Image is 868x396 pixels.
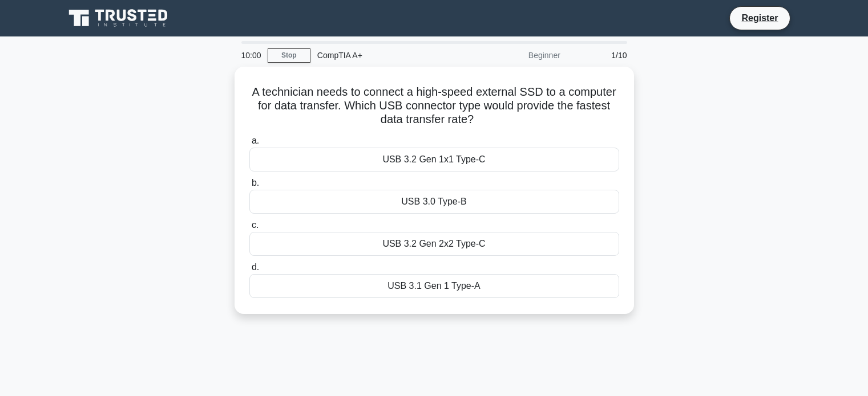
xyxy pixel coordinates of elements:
[567,44,634,67] div: 1/10
[249,232,619,256] div: USB 3.2 Gen 2x2 Type-C
[310,44,467,67] div: CompTIA A+
[249,274,619,298] div: USB 3.1 Gen 1 Type-A
[252,220,259,230] span: c.
[252,178,259,187] span: b.
[467,44,567,67] div: Beginner
[268,48,310,63] a: Stop
[252,262,259,272] span: d.
[252,136,259,145] span: a.
[249,148,619,172] div: USB 3.2 Gen 1x1 Type-C
[734,11,785,25] a: Register
[249,190,619,214] div: USB 3.0 Type-B
[235,44,268,67] div: 10:00
[248,85,620,127] h5: A technician needs to connect a high-speed external SSD to a computer for data transfer. Which US...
